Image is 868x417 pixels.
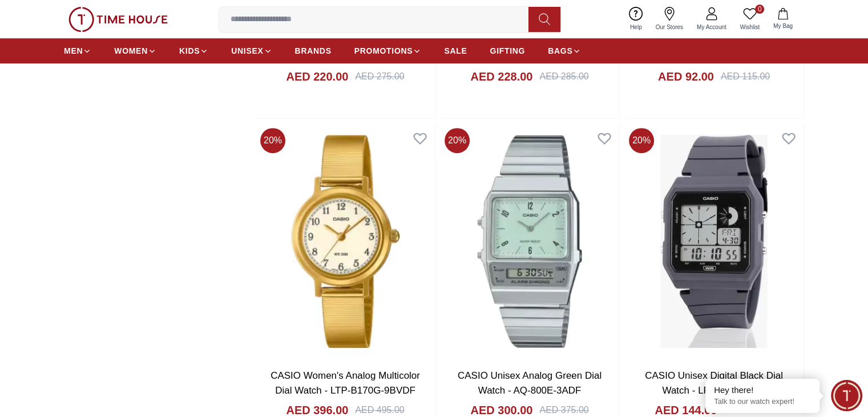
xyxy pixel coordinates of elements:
a: UNISEX [231,41,272,61]
div: AED 275.00 [355,70,404,83]
a: WOMEN [114,41,156,61]
a: CASIO Unisex Digital Black Dial Watch - LF-20W-8A2DF [645,370,783,396]
img: ... [68,7,168,32]
span: 0 [755,5,764,14]
div: Chat Widget [831,380,862,411]
div: Hey there! [714,384,811,396]
a: BAGS [548,41,581,61]
a: CASIO Women's Analog Multicolor Dial Watch - LTP-B170G-9BVDF [271,370,420,396]
img: CASIO Unisex Digital Black Dial Watch - LF-20W-8A2DF [624,123,804,359]
span: MEN [64,45,83,57]
div: AED 285.00 [539,70,588,83]
a: SALE [444,41,467,61]
span: GIFTING [490,45,525,57]
span: 20 % [260,128,285,153]
a: PROMOTIONS [354,41,422,61]
a: 0Wishlist [733,5,766,34]
div: AED 115.00 [721,70,770,83]
a: Help [623,5,649,34]
span: KIDS [179,45,200,57]
span: WOMEN [114,45,148,57]
p: Talk to our watch expert! [714,397,811,407]
a: Our Stores [649,5,690,34]
button: My Bag [766,6,800,33]
h4: AED 220.00 [286,69,348,85]
a: CASIO Unisex Analog Green Dial Watch - AQ-800E-3ADF [458,370,601,396]
span: My Account [692,23,731,31]
span: 20 % [629,128,654,153]
a: KIDS [179,41,208,61]
a: MEN [64,41,91,61]
h4: AED 228.00 [470,69,532,85]
span: UNISEX [231,45,263,57]
h4: AED 92.00 [658,69,714,85]
span: 20 % [445,128,470,153]
div: AED 375.00 [539,403,588,417]
span: SALE [444,45,467,57]
span: Wishlist [736,23,764,31]
span: BRANDS [295,45,332,57]
img: CASIO Women's Analog Multicolor Dial Watch - LTP-B170G-9BVDF [256,123,435,359]
span: My Bag [769,22,797,30]
a: GIFTING [490,41,525,61]
a: BRANDS [295,41,332,61]
span: Help [625,23,647,31]
img: CASIO Unisex Analog Green Dial Watch - AQ-800E-3ADF [440,123,619,359]
span: Our Stores [651,23,688,31]
span: PROMOTIONS [354,45,413,57]
span: BAGS [548,45,572,57]
div: AED 495.00 [355,403,404,417]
